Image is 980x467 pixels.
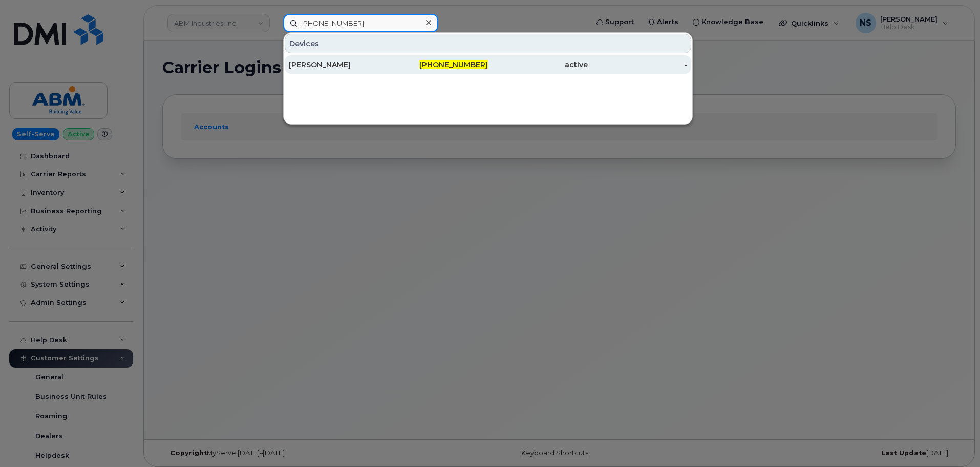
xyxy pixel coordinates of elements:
span: [PHONE_NUMBER] [419,60,488,69]
div: active [488,59,588,70]
div: Devices [285,34,691,53]
div: - [588,59,688,70]
a: [PERSON_NAME][PHONE_NUMBER]active- [285,55,691,74]
div: [PERSON_NAME] [289,59,389,70]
